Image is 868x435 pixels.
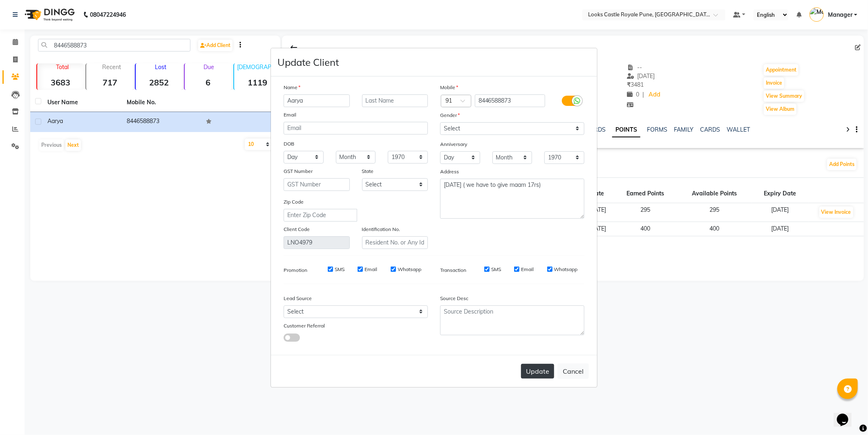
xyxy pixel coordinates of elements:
[475,94,546,107] input: Mobile
[554,266,578,273] label: Whatsapp
[284,140,294,148] label: DOB
[365,266,377,273] label: Email
[284,122,428,135] input: Email
[440,168,459,175] label: Address
[284,295,312,302] label: Lead Source
[362,226,400,233] label: Identification No.
[284,84,300,91] label: Name
[277,55,339,70] h4: Update Client
[440,84,458,91] label: Mobile
[557,363,589,379] button: Cancel
[440,112,460,119] label: Gender
[362,236,428,249] input: Resident No. or Any Id
[284,168,313,175] label: GST Number
[398,266,421,273] label: Whatsapp
[284,322,325,330] label: Customer Referral
[362,94,428,107] input: Last Name
[284,111,296,119] label: Email
[521,266,534,273] label: Email
[491,266,501,273] label: SMS
[335,266,345,273] label: SMS
[440,267,466,274] label: Transaction
[362,168,374,175] label: State
[521,364,554,379] button: Update
[284,236,350,249] input: Client Code
[834,402,860,427] iframe: chat widget
[284,267,307,274] label: Promotion
[440,295,468,302] label: Source Desc
[284,178,350,191] input: GST Number
[284,226,310,233] label: Client Code
[440,141,467,148] label: Anniversary
[284,94,350,107] input: First Name
[284,198,304,206] label: Zip Code
[284,209,357,222] input: Enter Zip Code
